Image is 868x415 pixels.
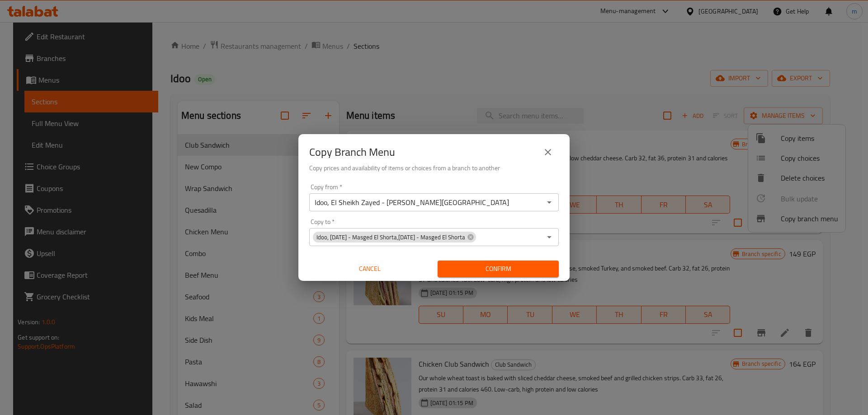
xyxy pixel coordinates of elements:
button: Open [543,231,556,243]
button: Confirm [438,261,559,277]
button: close [537,141,559,163]
h6: Copy prices and availability of items or choices from a branch to another [309,163,559,173]
span: Cancel [313,263,427,275]
div: Idoo, [DATE] - Masged El Shorta,[DATE] - Masged El Shorta [313,232,476,242]
span: Idoo, [DATE] - Masged El Shorta,[DATE] - Masged El Shorta [313,233,469,242]
h2: Copy Branch Menu [309,145,395,159]
button: Cancel [309,261,430,277]
button: Open [543,196,556,209]
span: Confirm [445,263,552,275]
